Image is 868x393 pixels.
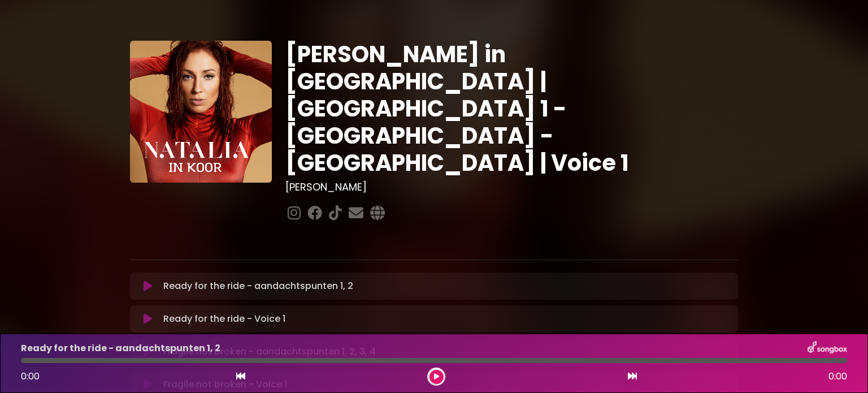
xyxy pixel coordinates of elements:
[163,279,353,293] p: Ready for the ride - aandachtspunten 1, 2
[163,312,285,326] p: Ready for the ride - Voice 1
[285,181,738,193] h3: [PERSON_NAME]
[808,341,847,356] img: songbox-logo-white.png
[130,41,272,183] img: YTVS25JmS9CLUqXqkEhs
[21,370,40,383] span: 0:00
[828,370,847,383] span: 0:00
[21,342,220,355] p: Ready for the ride - aandachtspunten 1, 2
[285,41,738,176] h1: [PERSON_NAME] in [GEOGRAPHIC_DATA] | [GEOGRAPHIC_DATA] 1 - [GEOGRAPHIC_DATA] - [GEOGRAPHIC_DATA] ...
